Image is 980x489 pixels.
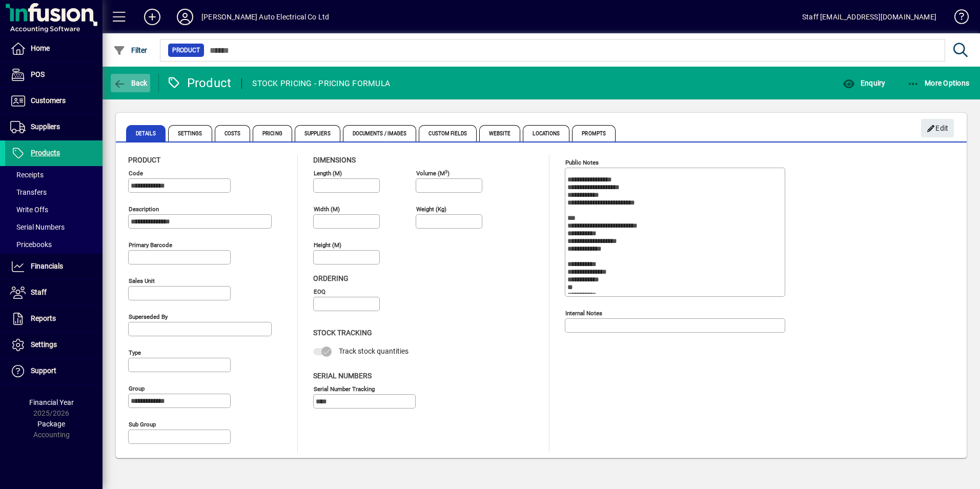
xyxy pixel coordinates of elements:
[129,206,159,213] mat-label: Description
[5,358,103,384] a: Support
[314,241,341,249] mat-label: Height (m)
[31,70,45,78] span: POS
[572,125,616,141] span: Prompts
[37,420,65,428] span: Package
[907,79,970,87] span: More Options
[295,125,340,141] span: Suppliers
[31,314,56,322] span: Reports
[5,306,103,332] a: Reports
[31,340,57,349] span: Settings
[343,125,417,141] span: Documents / Images
[253,125,292,141] span: Pricing
[113,79,148,87] span: Back
[523,125,569,141] span: Locations
[215,125,251,141] span: Costs
[313,156,356,164] span: Dimensions
[129,421,156,428] mat-label: Sub group
[136,8,169,26] button: Add
[129,241,172,249] mat-label: Primary barcode
[416,170,450,177] mat-label: Volume (m )
[314,288,325,295] mat-label: EOQ
[129,277,155,284] mat-label: Sales unit
[5,88,103,114] a: Customers
[252,75,390,92] div: STOCK PRICING - PRICING FORMULA
[168,125,212,141] span: Settings
[479,125,521,141] span: Website
[5,36,103,62] a: Home
[5,236,103,253] a: Pricebooks
[5,332,103,358] a: Settings
[947,2,967,35] a: Knowledge Base
[314,206,340,213] mat-label: Width (m)
[339,347,409,355] span: Track stock quantities
[169,8,201,26] button: Profile
[172,45,200,55] span: Product
[129,349,141,356] mat-label: Type
[31,149,60,157] span: Products
[5,114,103,140] a: Suppliers
[905,74,972,92] button: More Options
[111,41,150,59] button: Filter
[128,156,160,164] span: Product
[31,366,56,375] span: Support
[5,201,103,218] a: Write Offs
[31,123,60,131] span: Suppliers
[565,159,599,166] mat-label: Public Notes
[843,79,885,87] span: Enquiry
[103,74,159,92] app-page-header-button: Back
[10,206,48,214] span: Write Offs
[5,166,103,184] a: Receipts
[416,206,446,213] mat-label: Weight (Kg)
[31,44,50,52] span: Home
[201,9,329,25] div: [PERSON_NAME] Auto Electrical Co Ltd
[313,372,372,380] span: Serial Numbers
[129,385,145,392] mat-label: Group
[5,218,103,236] a: Serial Numbers
[29,398,74,406] span: Financial Year
[927,120,949,137] span: Edit
[313,329,372,337] span: Stock Tracking
[5,184,103,201] a: Transfers
[565,310,602,317] mat-label: Internal Notes
[313,274,349,282] span: Ordering
[314,170,342,177] mat-label: Length (m)
[802,9,936,25] div: Staff [EMAIL_ADDRESS][DOMAIN_NAME]
[129,313,168,320] mat-label: Superseded by
[840,74,888,92] button: Enquiry
[5,254,103,279] a: Financials
[111,74,150,92] button: Back
[445,169,447,174] sup: 3
[31,96,66,105] span: Customers
[921,119,954,137] button: Edit
[167,75,232,91] div: Product
[5,62,103,88] a: POS
[129,170,143,177] mat-label: Code
[5,280,103,305] a: Staff
[10,223,65,231] span: Serial Numbers
[31,288,47,296] span: Staff
[314,385,375,392] mat-label: Serial Number tracking
[10,171,44,179] span: Receipts
[31,262,63,270] span: Financials
[419,125,476,141] span: Custom Fields
[10,188,47,196] span: Transfers
[126,125,166,141] span: Details
[10,240,52,249] span: Pricebooks
[113,46,148,54] span: Filter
